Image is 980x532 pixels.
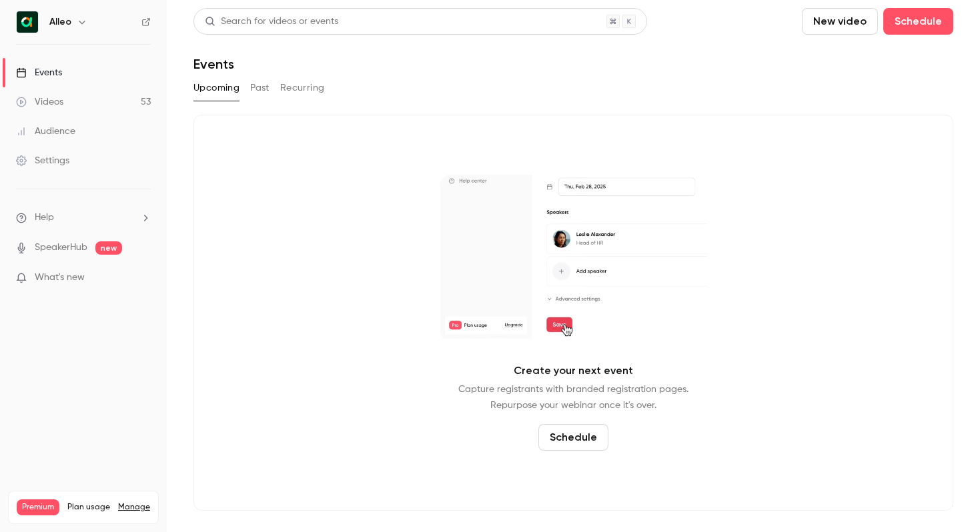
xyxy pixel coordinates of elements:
a: Manage [118,502,150,513]
button: New video [802,8,878,35]
span: Premium [17,499,59,515]
button: Recurring [280,77,325,99]
img: Alleo [17,11,38,33]
a: SpeakerHub [35,241,87,255]
div: Search for videos or events [205,15,338,29]
div: Settings [16,154,69,167]
span: Help [35,211,54,225]
div: Videos [16,95,63,109]
span: new [95,241,122,255]
button: Past [250,77,270,99]
button: Upcoming [193,77,239,99]
iframe: Noticeable Trigger [135,272,151,284]
p: Capture registrants with branded registration pages. Repurpose your webinar once it's over. [458,381,688,413]
span: Plan usage [67,502,110,513]
button: Schedule [883,8,953,35]
button: Schedule [538,424,608,451]
li: help-dropdown-opener [16,211,151,225]
h6: Alleo [49,15,71,29]
h1: Events [193,56,234,72]
span: What's new [35,271,85,285]
p: Create your next event [514,363,633,379]
div: Events [16,66,62,79]
div: Audience [16,125,75,138]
